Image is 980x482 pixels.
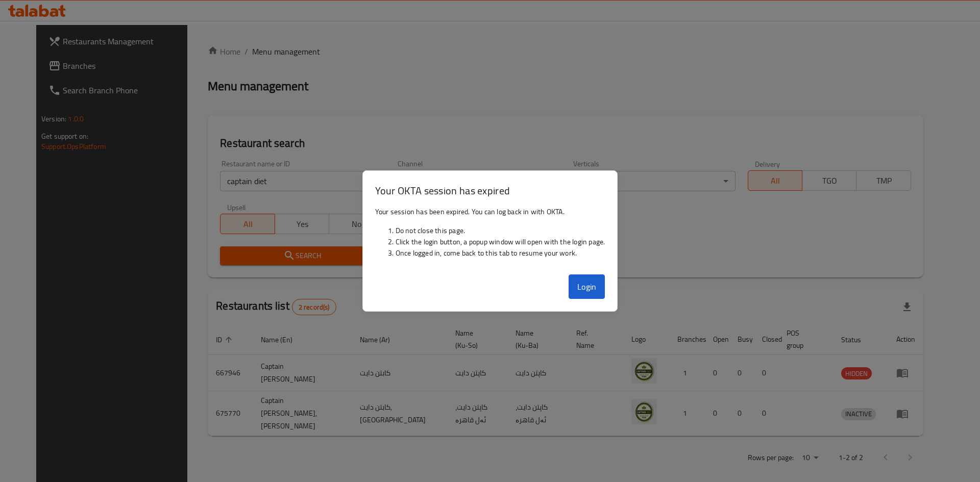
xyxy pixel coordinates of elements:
li: Click the login button, a popup window will open with the login page. [396,236,605,247]
li: Once logged in, come back to this tab to resume your work. [396,247,605,259]
h3: Your OKTA session has expired [375,183,605,198]
button: Login [569,274,605,299]
li: Do not close this page. [396,225,605,236]
div: Your session has been expired. You can log back in with OKTA. [363,202,618,270]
